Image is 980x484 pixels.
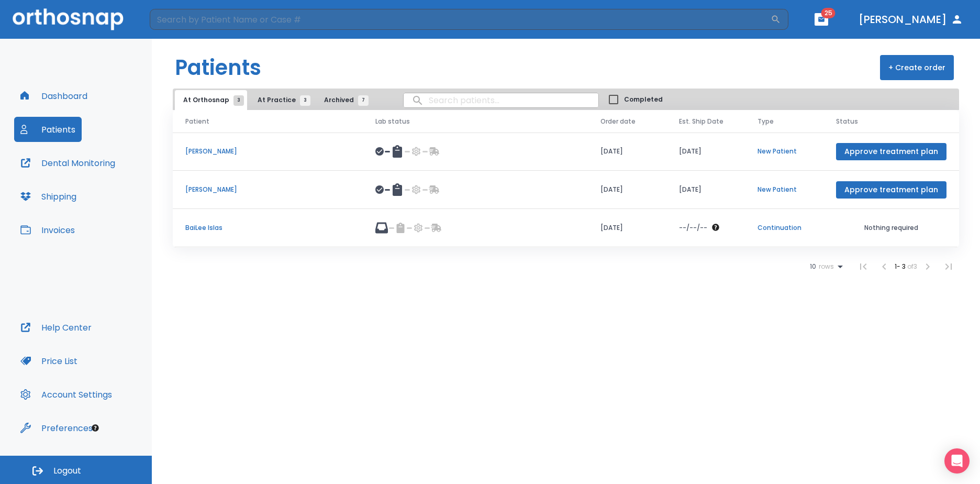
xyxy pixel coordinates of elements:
[185,147,350,156] p: [PERSON_NAME]
[183,95,239,105] span: At Orthosnap
[895,262,907,271] span: 1 - 3
[836,143,946,160] button: Approve treatment plan
[258,95,305,105] span: At Practice
[185,185,350,194] p: [PERSON_NAME]
[810,263,816,270] span: 10
[624,95,663,104] span: Completed
[91,423,100,433] div: Tooltip anchor
[588,171,666,209] td: [DATE]
[758,185,811,194] p: New Patient
[14,117,82,142] button: Patients
[816,263,834,270] span: rows
[150,9,771,30] input: Search by Patient Name or Case #
[600,117,636,126] span: Order date
[880,55,954,80] button: + Create order
[821,8,836,18] span: 25
[358,95,369,106] span: 7
[185,117,209,126] span: Patient
[175,52,261,83] h1: Patients
[758,147,811,156] p: New Patient
[14,184,83,209] button: Shipping
[324,95,363,105] span: Archived
[588,209,666,247] td: [DATE]
[53,465,81,477] span: Logout
[13,8,124,30] img: Orthosnap
[404,90,598,111] input: search
[758,117,774,126] span: Type
[666,171,745,209] td: [DATE]
[14,382,118,407] button: Account Settings
[836,117,858,126] span: Status
[907,262,917,271] span: of 3
[679,117,723,126] span: Est. Ship Date
[758,223,811,233] p: Continuation
[375,117,410,126] span: Lab status
[666,133,745,171] td: [DATE]
[14,315,98,340] button: Help Center
[185,223,350,233] p: BaiLee Islas
[836,223,946,233] p: Nothing required
[854,10,967,29] button: [PERSON_NAME]
[679,223,707,233] p: --/--/--
[233,95,244,106] span: 3
[588,133,666,171] td: [DATE]
[14,217,81,243] button: Invoices
[300,95,310,106] span: 3
[175,90,374,110] div: tabs
[14,150,121,175] button: Dental Monitoring
[679,223,732,233] div: The date will be available after approving treatment plan
[14,415,99,441] button: Preferences
[14,83,94,108] button: Dashboard
[836,181,946,199] button: Approve treatment plan
[14,348,84,373] button: Price List
[944,448,970,474] div: Open Intercom Messenger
